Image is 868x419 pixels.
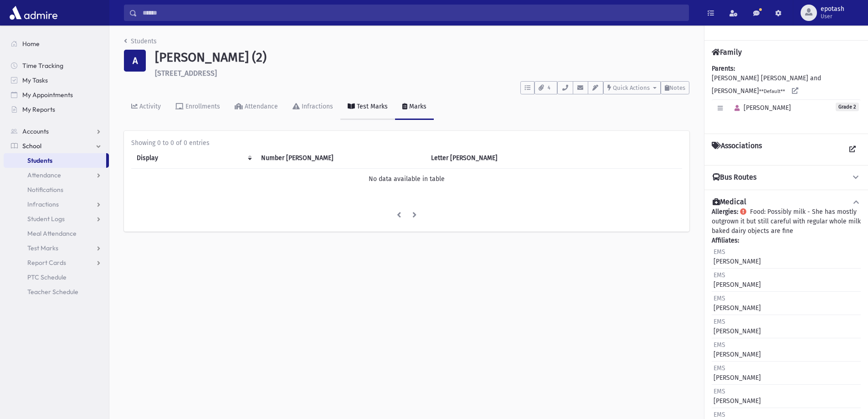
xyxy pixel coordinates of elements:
span: Student Logs [27,215,65,223]
span: Notes [669,84,685,91]
b: Allergies: [712,208,738,216]
button: 4 [534,81,557,94]
a: Test Marks [340,94,395,120]
div: Marks [407,103,426,110]
a: View all Associations [844,141,861,158]
div: [PERSON_NAME] [714,387,761,406]
span: School [22,142,41,150]
h4: Family [712,48,742,57]
th: Letter Mark [426,148,573,169]
a: Enrollments [168,94,227,120]
span: EMS [714,411,725,419]
h4: Medical [713,197,746,207]
span: EMS [714,271,725,279]
span: EMS [714,364,725,372]
div: [PERSON_NAME] [714,294,761,313]
th: Number Mark [256,148,426,169]
span: Infractions [27,200,59,208]
span: EMS [714,341,725,349]
img: AdmirePro [7,4,60,22]
a: Time Tracking [4,58,109,73]
h6: [STREET_ADDRESS] [155,69,689,78]
span: [PERSON_NAME] [730,104,791,112]
div: Enrollments [184,103,220,110]
b: Parents: [712,65,735,72]
span: My Reports [22,105,55,114]
a: Students [124,37,157,45]
a: Students [4,153,106,168]
span: Notifications [27,186,63,194]
span: epotash [821,5,844,13]
a: My Appointments [4,88,109,102]
a: School [4,139,109,153]
td: No data available in table [131,168,682,189]
span: Accounts [22,127,49,135]
span: My Tasks [22,76,48,84]
div: [PERSON_NAME] [714,270,761,290]
h4: Associations [712,141,762,158]
a: Report Cards [4,255,109,270]
a: My Tasks [4,73,109,88]
b: Affiliates: [712,237,739,244]
a: PTC Schedule [4,270,109,285]
button: Quick Actions [603,81,661,94]
a: Infractions [4,197,109,212]
span: Students [27,156,52,165]
div: A [124,50,146,72]
a: Teacher Schedule [4,285,109,299]
div: Activity [138,103,161,110]
input: Search [137,5,688,21]
a: Activity [124,94,168,120]
span: Meal Attendance [27,229,77,238]
div: Attendance [243,103,278,110]
span: My Appointments [22,91,73,99]
span: Test Marks [27,244,58,252]
span: PTC Schedule [27,273,67,281]
span: Home [22,40,40,48]
a: Student Logs [4,212,109,226]
span: EMS [714,248,725,256]
h4: Bus Routes [713,173,756,182]
a: My Reports [4,102,109,117]
div: Infractions [300,103,333,110]
a: Meal Attendance [4,226,109,241]
div: [PERSON_NAME] [714,363,761,383]
button: Notes [661,81,689,94]
div: [PERSON_NAME] [PERSON_NAME] and [PERSON_NAME] [712,64,861,126]
a: Home [4,36,109,51]
button: Bus Routes [712,173,861,182]
h1: [PERSON_NAME] (2) [155,50,689,65]
span: EMS [714,388,725,395]
nav: breadcrumb [124,36,157,50]
span: User [821,13,844,20]
a: Test Marks [4,241,109,255]
th: Display [131,148,256,169]
div: Showing 0 to 0 of 0 entries [131,138,682,148]
span: Time Tracking [22,62,63,70]
button: Medical [712,197,861,207]
div: Test Marks [355,103,388,110]
a: Notifications [4,182,109,197]
span: Report Cards [27,259,66,267]
a: Attendance [227,94,285,120]
span: Teacher Schedule [27,288,78,296]
span: 4 [545,84,553,92]
a: Marks [395,94,434,120]
span: Quick Actions [613,84,650,91]
span: Attendance [27,171,61,179]
div: [PERSON_NAME] [714,247,761,266]
div: [PERSON_NAME] [714,340,761,359]
span: EMS [714,318,725,326]
a: Attendance [4,168,109,182]
span: Grade 2 [836,103,859,111]
a: Accounts [4,124,109,139]
a: Infractions [285,94,340,120]
span: EMS [714,295,725,302]
div: [PERSON_NAME] [714,317,761,336]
